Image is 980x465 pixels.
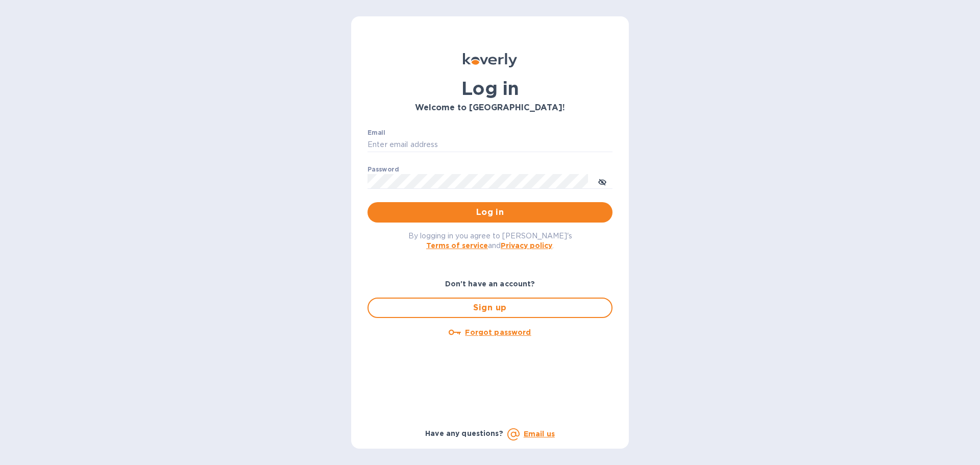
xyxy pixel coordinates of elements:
[367,78,612,99] h1: Log in
[367,298,612,318] button: Sign up
[463,53,517,67] img: Koverly
[367,137,612,153] input: Enter email address
[425,429,503,437] b: Have any questions?
[465,328,531,336] u: Forgot password
[592,171,612,191] button: toggle password visibility
[445,280,535,288] b: Don't have an account?
[501,241,552,250] a: Privacy policy
[426,241,488,250] a: Terms of service
[367,103,612,113] h3: Welcome to [GEOGRAPHIC_DATA]!
[377,302,603,314] span: Sign up
[376,206,604,218] span: Log in
[367,166,399,173] label: Password
[367,130,385,136] label: Email
[524,430,555,438] a: Email us
[408,232,572,250] span: By logging in you agree to [PERSON_NAME]'s and .
[367,202,612,223] button: Log in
